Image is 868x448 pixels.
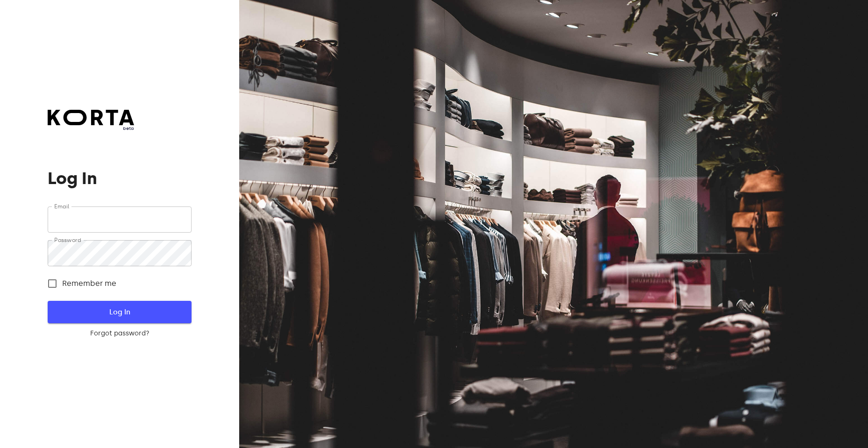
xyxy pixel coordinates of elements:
[48,329,191,338] a: Forgot password?
[63,306,176,318] span: Log In
[62,278,116,289] span: Remember me
[48,125,134,132] span: beta
[48,110,134,125] img: Korta
[48,110,134,132] a: beta
[48,169,191,188] h1: Log In
[48,301,191,323] button: Log In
